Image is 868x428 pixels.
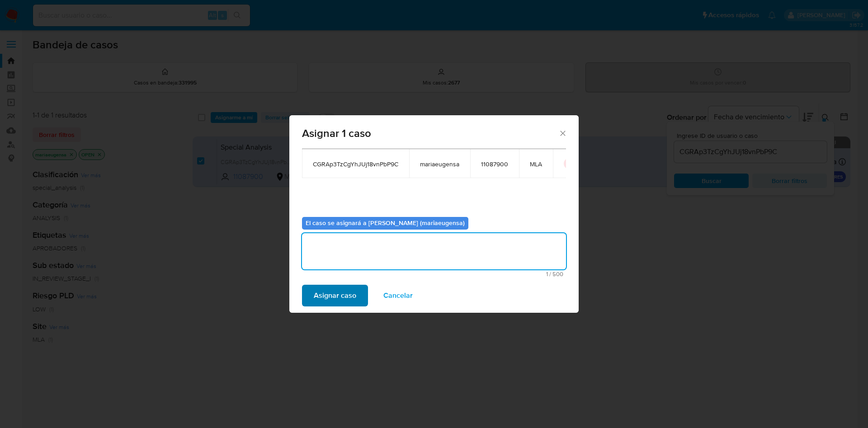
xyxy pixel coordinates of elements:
span: 11087900 [481,160,508,168]
button: Asignar caso [302,285,368,306]
span: mariaeugensa [420,160,459,168]
span: MLA [530,160,542,168]
span: CGRAp3TzCgYhJUj18vnPbP9C [313,160,398,168]
button: Cancelar [372,285,425,306]
span: Máximo 500 caracteres [305,271,563,277]
div: assign-modal [289,115,579,313]
b: El caso se asignará a [PERSON_NAME] (mariaeugensa) [306,218,465,227]
button: icon-button [564,158,575,169]
span: Asignar 1 caso [302,128,558,139]
span: Asignar caso [314,286,356,306]
button: Cerrar ventana [558,129,566,137]
span: Cancelar [383,286,413,306]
